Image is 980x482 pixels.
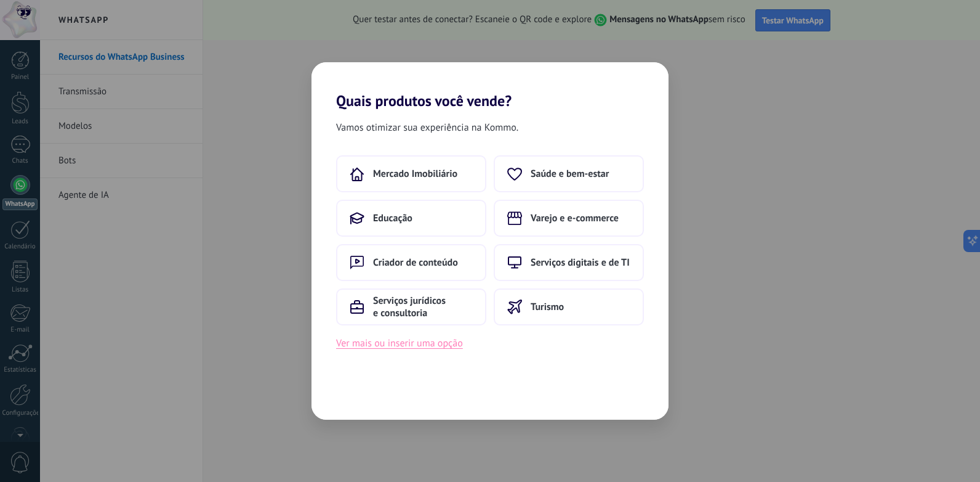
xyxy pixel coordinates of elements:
[336,244,486,281] button: Criador de conteúdo
[311,62,669,110] h2: Quais produtos você vende?
[531,168,609,180] span: Saúde e bem-estar
[336,155,486,192] button: Mercado Imobiliário
[531,301,564,313] span: Turismo
[336,120,518,136] span: Vamos otimizar sua experiência na Kommo.
[373,256,458,269] span: Criador de conteúdo
[494,155,644,192] button: Saúde e bem-estar
[494,244,644,281] button: Serviços digitais e de TI
[531,212,619,224] span: Varejo e e-commerce
[494,288,644,325] button: Turismo
[373,168,457,180] span: Mercado Imobiliário
[336,288,486,325] button: Serviços jurídicos e consultoria
[336,335,463,351] button: Ver mais ou inserir uma opção
[531,256,630,269] span: Serviços digitais e de TI
[373,295,473,319] span: Serviços jurídicos e consultoria
[494,200,644,237] button: Varejo e e-commerce
[336,200,486,237] button: Educação
[373,212,412,224] span: Educação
